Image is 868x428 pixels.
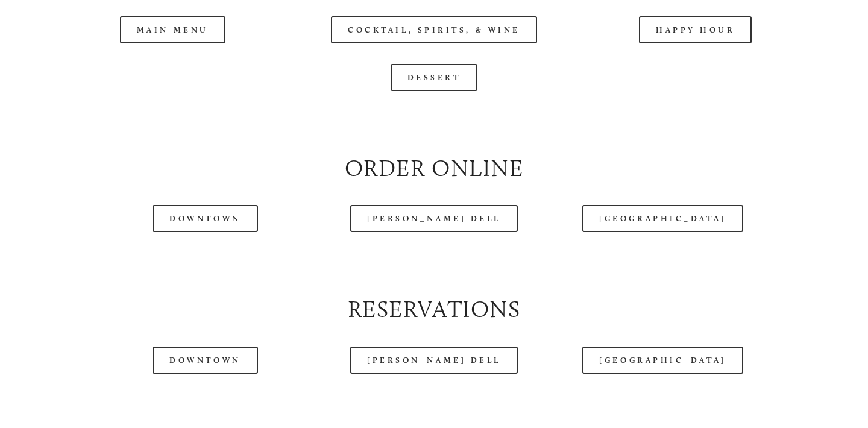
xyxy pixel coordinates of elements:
a: [PERSON_NAME] Dell [350,205,518,232]
a: Downtown [153,205,257,232]
a: Downtown [153,347,257,374]
a: [GEOGRAPHIC_DATA] [582,205,743,232]
h2: Reservations [52,294,816,326]
h2: Order Online [52,153,816,185]
a: [GEOGRAPHIC_DATA] [582,347,743,374]
a: [PERSON_NAME] Dell [350,347,518,374]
